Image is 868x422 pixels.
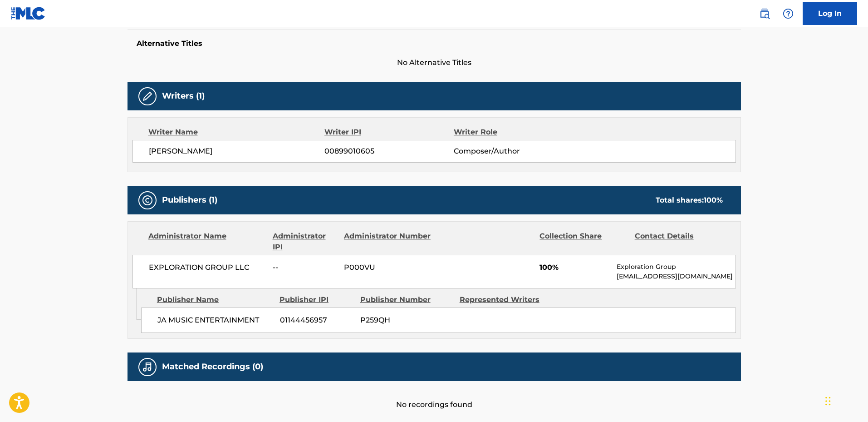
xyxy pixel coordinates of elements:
div: Arrastrar [825,387,831,415]
span: Composer/Author [454,146,571,157]
img: Publishers [142,195,153,206]
div: Represented Writers [460,294,552,305]
p: [EMAIL_ADDRESS][DOMAIN_NAME] [617,272,735,281]
div: Collection Share [539,231,628,253]
p: Exploration Group [617,262,735,272]
img: search [759,8,770,19]
span: No Alternative Titles [128,57,741,68]
h5: Alternative Titles [137,39,732,48]
span: JA MUSIC ENTERTAINMENT [157,315,273,326]
div: Total shares: [656,195,723,206]
div: Publisher IPI [280,294,353,305]
div: Publisher Name [157,294,273,305]
h5: Publishers (1) [162,195,217,205]
span: P259QH [360,315,453,326]
a: Public Search [755,5,774,23]
span: 00899010605 [324,146,453,157]
div: Administrator Number [344,231,432,253]
iframe: Chat Widget [823,378,868,422]
div: Writer IPI [324,127,454,138]
div: Writer Name [148,127,325,138]
span: -- [273,262,337,273]
img: help [783,8,794,19]
div: Contact Details [635,231,723,253]
h5: Writers (1) [162,91,205,101]
div: Administrator Name [148,231,266,253]
img: MLC Logo [11,7,46,20]
div: Administrator IPI [273,231,337,253]
span: P000VU [344,262,432,273]
a: Log In [803,2,857,25]
span: EXPLORATION GROUP LLC [149,262,266,273]
div: Publisher Number [360,294,453,305]
div: No recordings found [128,381,741,410]
img: Writers [142,91,153,102]
span: 100 % [704,196,723,204]
h5: Matched Recordings (0) [162,362,263,372]
div: Widget de chat [823,378,868,422]
span: 01144456957 [280,315,353,326]
img: Matched Recordings [142,362,153,372]
div: Writer Role [454,127,571,138]
div: Help [779,5,797,23]
span: 100% [539,262,610,273]
span: [PERSON_NAME] [149,146,325,157]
